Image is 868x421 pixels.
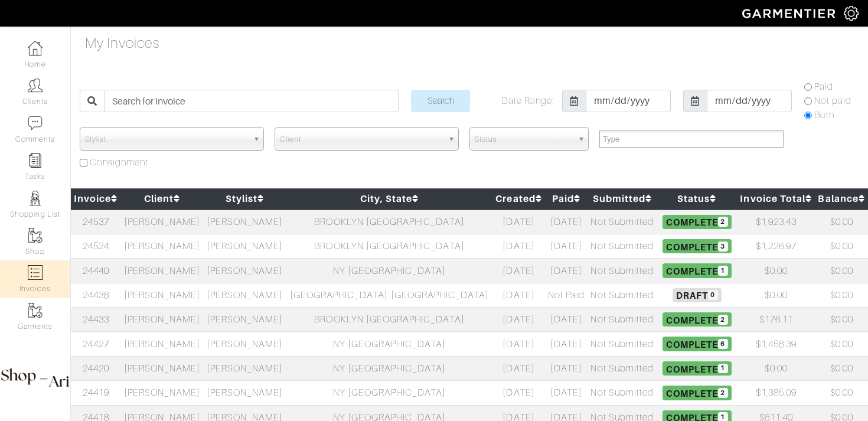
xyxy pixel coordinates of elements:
[121,308,204,332] td: [PERSON_NAME]
[286,283,493,307] td: [GEOGRAPHIC_DATA] [GEOGRAPHIC_DATA]
[815,356,868,380] td: $0.00
[28,153,43,168] img: reminder-icon-8004d30b9f0a5d33ae49ab947aed9ed385cf756f9e5892f1edd6e32f2345188e.png
[588,283,657,307] td: Not Submitted
[83,339,109,350] a: 24427
[83,217,109,227] a: 24537
[28,265,43,280] img: orders-icon-0abe47150d42831381b5fb84f609e132dff9fe21cb692f30cb5eec754e2cba89.png
[83,266,109,276] a: 24440
[286,234,493,258] td: BROOKLYN [GEOGRAPHIC_DATA]
[90,155,149,169] label: Consignment
[492,283,545,307] td: [DATE]
[286,332,493,356] td: NY [GEOGRAPHIC_DATA]
[28,303,43,318] img: garments-icon-b7da505a4dc4fd61783c78ac3ca0ef83fa9d6f193b1c9dc38574b1d14d53ca28.png
[74,193,118,204] a: Invoice
[28,191,43,205] img: stylists-icon-eb353228a002819b7ec25b43dbf5f0378dd9e0616d9560372ff212230b889e62.png
[737,308,815,332] td: $176.11
[663,239,732,253] span: Complete
[815,234,868,258] td: $0.00
[492,381,545,405] td: [DATE]
[718,315,728,325] span: 2
[492,259,545,283] td: [DATE]
[204,381,286,405] td: [PERSON_NAME]
[545,234,588,258] td: [DATE]
[204,259,286,283] td: [PERSON_NAME]
[737,259,815,283] td: $0.00
[677,193,716,204] a: Status
[501,94,554,108] label: Date Range:
[545,283,588,307] td: Not Paid
[588,210,657,234] td: Not Submitted
[663,215,732,229] span: Complete
[492,308,545,332] td: [DATE]
[815,283,868,307] td: $0.00
[83,314,109,325] a: 24433
[286,210,493,234] td: BROOKLYN [GEOGRAPHIC_DATA]
[814,80,833,94] label: Paid
[593,193,652,204] a: Submitted
[495,193,541,204] a: Created
[663,386,732,400] span: Complete
[121,381,204,405] td: [PERSON_NAME]
[28,228,43,243] img: garments-icon-b7da505a4dc4fd61783c78ac3ca0ef83fa9d6f193b1c9dc38574b1d14d53ca28.png
[815,259,868,283] td: $0.00
[411,90,470,112] input: Search
[121,210,204,234] td: [PERSON_NAME]
[708,290,718,300] span: 0
[204,234,286,258] td: [PERSON_NAME]
[737,283,815,307] td: $0.00
[588,259,657,283] td: Not Submitted
[83,387,109,398] a: 24419
[588,234,657,258] td: Not Submitted
[85,128,248,151] span: Stylist
[85,35,160,52] h4: My Invoices
[718,339,728,349] span: 6
[144,193,180,204] a: Client
[545,308,588,332] td: [DATE]
[121,332,204,356] td: [PERSON_NAME]
[121,259,204,283] td: [PERSON_NAME]
[204,308,286,332] td: [PERSON_NAME]
[545,259,588,283] td: [DATE]
[588,381,657,405] td: Not Submitted
[818,193,864,204] a: Balance
[83,241,109,252] a: 24524
[718,217,728,227] span: 2
[492,210,545,234] td: [DATE]
[737,234,815,258] td: $1,226.97
[492,234,545,258] td: [DATE]
[588,308,657,332] td: Not Submitted
[121,234,204,258] td: [PERSON_NAME]
[492,356,545,380] td: [DATE]
[105,90,399,112] input: Search for Invoice
[663,263,732,278] span: Complete
[545,356,588,380] td: [DATE]
[718,388,728,398] span: 2
[663,337,732,351] span: Complete
[815,381,868,405] td: $0.00
[588,332,657,356] td: Not Submitted
[83,363,109,374] a: 24420
[737,381,815,405] td: $1,385.09
[718,266,728,276] span: 1
[552,193,580,204] a: Paid
[28,41,43,56] img: dashboard-icon-dbcd8f5a0b271acd01030246c82b418ddd0df26cd7fceb0bd07c9910d44c42f6.png
[814,108,834,122] label: Both
[121,283,204,307] td: [PERSON_NAME]
[475,128,573,151] span: Status
[28,78,43,93] img: clients-icon-6bae9207a08558b7cb47a8932f037763ab4055f8c8b6bfacd5dc20c3e0201464.png
[815,210,868,234] td: $0.00
[286,381,493,405] td: NY [GEOGRAPHIC_DATA]
[204,283,286,307] td: [PERSON_NAME]
[280,128,443,151] span: Client
[814,94,851,108] label: Not paid
[286,259,493,283] td: NY [GEOGRAPHIC_DATA]
[844,6,859,21] img: gear-icon-white-bd11855cb880d31180b6d7d6211b90ccbf57a29d726f0c71d8c61bd08dd39cc2.png
[663,361,732,376] span: Complete
[286,308,493,332] td: BROOKLYN [GEOGRAPHIC_DATA]
[737,332,815,356] td: $1,458.39
[663,312,732,327] span: Complete
[673,288,722,302] span: Draft
[815,332,868,356] td: $0.00
[286,356,493,380] td: NY [GEOGRAPHIC_DATA]
[740,193,812,204] a: Invoice Total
